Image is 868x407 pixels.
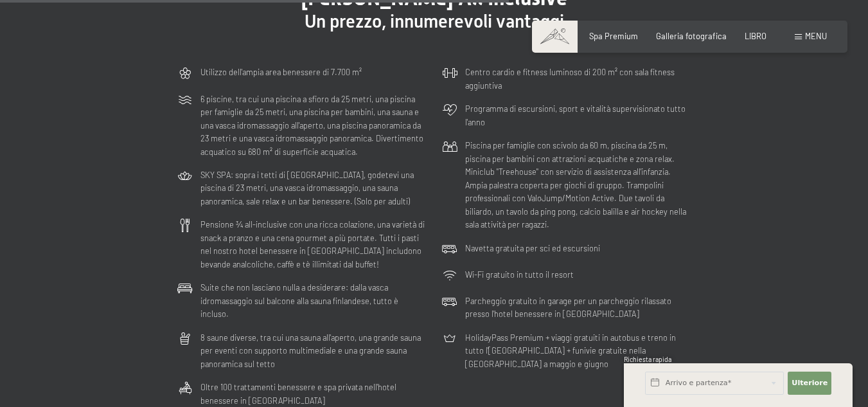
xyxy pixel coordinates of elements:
[200,219,425,269] font: Pensione ¾ all-inclusive con una ricca colazione, una varietà di snack a pranzo e una cena gourme...
[200,282,398,319] font: Suite che non lasciano nulla a desiderare: dalla vasca idromassaggio sul balcone alla sauna finla...
[805,31,827,41] font: menu
[465,140,686,230] font: Piscina per famiglie con scivolo da 60 m, piscina da 25 m, piscina per bambini con attrazioni acq...
[200,67,362,77] font: Utilizzo dell'ampia area benessere di 7.700 m²
[465,67,675,90] font: Centro cardio e fitness luminoso di 200 m² con sala fitness aggiuntiva
[745,31,766,41] a: LIBRO
[788,372,831,395] button: Ulteriore
[624,356,671,363] font: Richiesta rapida
[305,11,564,32] font: Un prezzo, innumerevoli vantaggi
[589,31,638,41] a: Spa Premium
[465,332,676,369] font: HolidayPass Premium + viaggi gratuiti in autobus e treno in tutto l'[GEOGRAPHIC_DATA] + funivie g...
[200,94,423,157] font: 6 piscine, tra cui una piscina a sfioro da 25 metri, una piscina per famiglie da 25 metri, una pi...
[465,296,671,319] font: Parcheggio gratuito in garage per un parcheggio rilassato presso l'hotel benessere in [GEOGRAPHIC...
[200,332,421,369] font: 8 saune diverse, tra cui una sauna all'aperto, una grande sauna per eventi con supporto multimedi...
[465,269,574,280] font: Wi-Fi gratuito in tutto il resort
[465,243,600,253] font: Navetta gratuita per sci ed escursioni
[200,170,414,206] font: SKY SPA: sopra i tetti di [GEOGRAPHIC_DATA], godetevi una piscina di 23 metri, una vasca idromass...
[792,379,828,387] font: Ulteriore
[465,104,686,127] font: Programma di escursioni, sport e vitalità supervisionato tutto l'anno
[200,382,396,405] font: Oltre 100 trattamenti benessere e spa privata nell'hotel benessere in [GEOGRAPHIC_DATA]
[656,31,727,41] a: Galleria fotografica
